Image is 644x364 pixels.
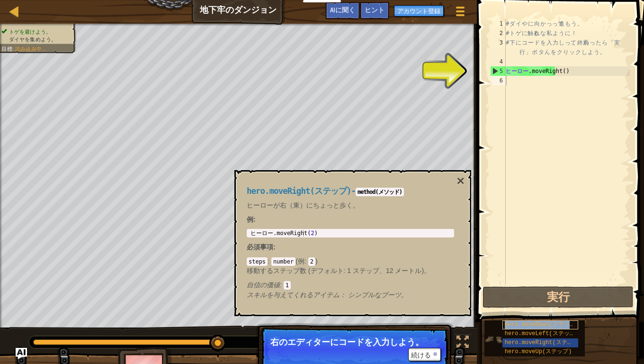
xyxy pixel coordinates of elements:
[505,348,572,355] font: hero.moveUp(ステップ)
[448,2,472,24] button: ゲームメニューを見る
[9,36,57,42] font: ダイヤを集めよう。
[247,267,430,274] font: 移動するステップ数 (デフォルト: 1 ステップ、12 メートル)。
[1,45,12,52] font: 目標
[500,39,503,46] font: 3
[351,186,356,196] font: -
[271,257,295,266] code: number
[500,30,503,36] font: 2
[284,281,291,290] code: 1
[247,257,268,266] code: steps
[280,281,282,289] font: :
[457,173,465,188] font: ×
[505,321,579,328] font: hero.moveDown(ステップ)
[500,68,503,74] font: 5
[394,5,444,17] button: アカウント登録
[253,216,256,223] font: :
[247,291,346,299] font: スキルを与えてくれるアイテム：
[268,257,269,265] font: :
[16,348,27,359] button: AIに聞く
[500,20,503,27] font: 1
[356,188,404,196] code: method(メソッド)
[247,243,273,251] font: 必須事項
[1,28,71,36] li: トゲを避けよう。
[247,186,351,196] font: hero.moveRight(ステップ)
[505,339,582,346] font: hero.moveRight(ステップ)
[247,216,253,223] font: 例
[365,5,385,14] font: ヒント
[315,257,318,265] font: )
[247,281,280,289] font: 自信の価値
[12,45,14,52] font: :
[304,257,306,265] font: :
[325,2,360,19] button: AIに聞く
[273,243,276,251] font: :
[483,286,634,308] button: 実行
[453,334,472,353] button: 全画面表示を切り替える
[500,58,503,65] font: 4
[270,337,424,347] font: 右のエディターにコードを入力しよう。
[397,7,440,15] font: アカウント登録
[500,77,503,84] font: 6
[1,36,71,43] li: ダイヤを集めよう。
[295,257,298,265] font: (
[15,45,46,52] font: 読み込み中...
[408,348,441,361] button: 続ける
[505,330,579,337] font: hero.moveLeft(ステップ)
[411,351,431,359] font: 続ける
[348,291,408,299] font: シンプルなブーツ。
[247,201,359,209] font: ヒーローが右（東）にちょっと歩く。
[484,330,502,348] img: portrait.png
[330,5,355,14] font: AIに聞く
[9,28,52,35] font: トゲを避けよう。
[308,257,315,266] code: 2
[298,257,304,265] font: 例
